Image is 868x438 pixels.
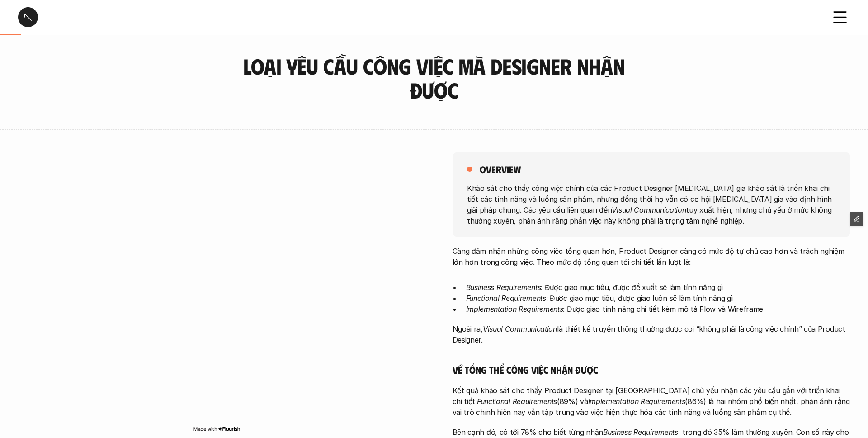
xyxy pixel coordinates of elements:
button: Edit Framer Content [850,212,863,226]
h3: Loại yêu cầu công việc mà designer nhận được [242,54,626,102]
img: Made with Flourish [193,425,241,433]
p: : Được giao mục tiêu, được đề xuất sẽ làm tính năng gì [466,282,850,293]
em: Business Requirements [603,428,678,437]
em: Visual Communication [612,205,686,214]
em: Implementation Requirements [466,305,563,314]
p: : Được giao tính năng chi tiết kèm mô tả Flow và Wireframe [466,304,850,314]
p: Khảo sát cho thấy công việc chính của các Product Designer [MEDICAL_DATA] gia khảo sát là triển k... [467,182,836,226]
p: : Được giao mục tiêu, được giao luôn sẽ làm tính năng gì [466,293,850,304]
h5: Về tổng thể công việc nhận được [453,363,850,376]
p: Kết quả khảo sát cho thấy Product Designer tại [GEOGRAPHIC_DATA] chủ yếu nhận các yêu cầu gắn với... [453,385,850,418]
em: Functional Requirements [466,294,546,303]
h5: overview [480,163,521,176]
p: Càng đảm nhận những công việc tổng quan hơn, Product Designer càng có mức độ tự chủ cao hơn và tr... [453,246,850,267]
iframe: Interactive or visual content [18,152,416,424]
em: Implementation Requirements [588,397,685,406]
p: Ngoài ra, là thiết kế truyền thông thường được coi “không phải là công việc chính” của Product De... [453,324,850,345]
em: Visual Communication [483,324,557,333]
em: Functional Requirements [477,397,557,406]
em: Business Requirements [466,283,541,292]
